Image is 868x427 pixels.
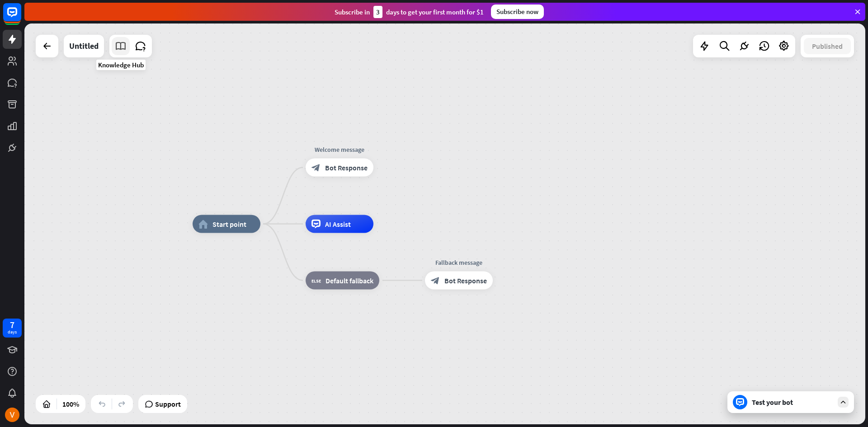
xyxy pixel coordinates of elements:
div: 3 [373,6,382,18]
span: Support [155,397,181,411]
span: Default fallback [325,276,373,285]
span: AI Assist [325,220,351,229]
span: Start point [212,220,246,229]
div: 100% [60,397,82,411]
i: block_fallback [311,276,321,285]
i: block_bot_response [431,276,440,285]
div: Subscribe in days to get your first month for $1 [335,6,484,18]
div: Test your bot [752,398,833,407]
div: 7 [10,321,14,329]
button: Open LiveChat chat widget [7,4,34,31]
div: Untitled [69,35,99,57]
i: home_2 [198,220,208,229]
i: block_bot_response [311,163,321,172]
span: Bot Response [325,163,368,172]
div: Welcome message [299,145,380,154]
div: Fallback message [418,258,500,267]
button: Published [804,38,851,54]
div: days [8,329,17,335]
div: Subscribe now [491,5,544,19]
span: Bot Response [444,276,487,285]
a: 7 days [3,319,22,338]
